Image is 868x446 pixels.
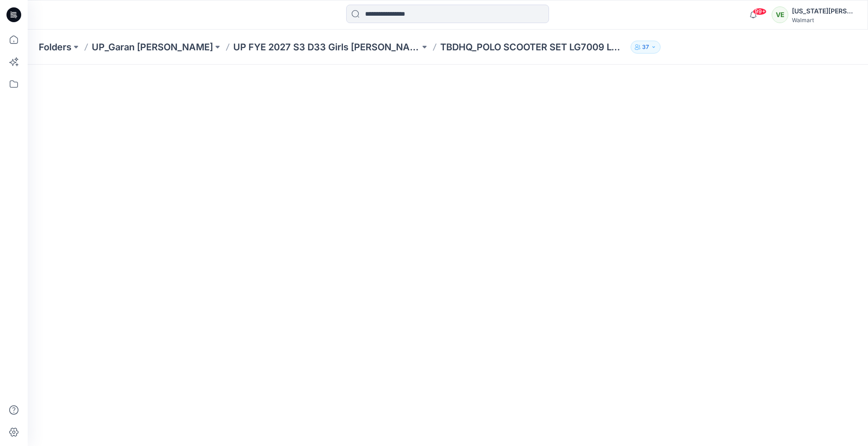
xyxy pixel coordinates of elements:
p: 37 [642,42,649,52]
span: 99+ [753,8,767,15]
div: Walmart [792,17,856,24]
a: UP_Garan [PERSON_NAME] [92,41,213,54]
p: TBDHQ_POLO SCOOTER SET LG7009 LG1009 [440,41,627,54]
a: Folders [39,41,71,54]
a: UP FYE 2027 S3 D33 Girls [PERSON_NAME] [233,41,420,54]
iframe: edit-style [28,65,868,446]
div: [US_STATE][PERSON_NAME] [792,6,856,17]
button: 37 [631,41,661,54]
div: VE [772,6,788,23]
